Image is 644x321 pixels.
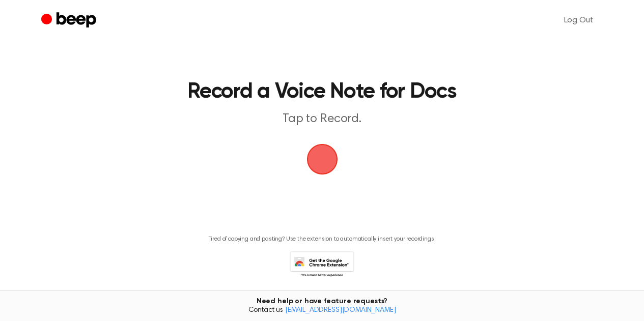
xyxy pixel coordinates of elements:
[307,144,338,174] button: Beep Logo
[41,11,99,31] a: Beep
[209,236,436,243] p: Tired of copying and pasting? Use the extension to automatically insert your recordings.
[554,8,603,33] a: Log Out
[127,111,518,128] p: Tap to Record.
[285,307,396,314] a: [EMAIL_ADDRESS][DOMAIN_NAME]
[6,306,638,315] span: Contact us
[110,81,534,103] h1: Record a Voice Note for Docs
